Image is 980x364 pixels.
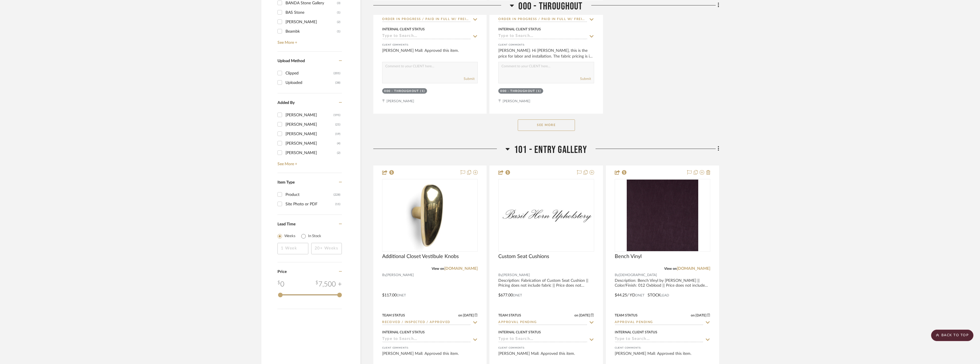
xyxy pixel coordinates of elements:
button: See More [518,119,575,131]
span: Bench Vinyl [615,253,642,260]
div: 7,500 + [316,279,342,290]
a: [DOMAIN_NAME] [444,267,478,271]
div: Internal Client Status [615,330,657,335]
div: Internal Client Status [498,330,541,335]
label: Weeks [284,233,295,239]
input: Type to Search… [382,337,471,342]
input: Type to Search… [498,17,587,22]
input: Type to Search… [498,337,587,342]
div: Site Photo or PDF [285,200,335,209]
input: Type to Search… [615,320,703,325]
img: Bench Vinyl [627,180,698,251]
input: Type to Search… [382,320,471,325]
div: (228) [334,190,340,199]
label: In Stock [308,233,321,239]
span: [DEMOGRAPHIC_DATA] [619,272,657,278]
input: Type to Search… [615,337,703,342]
span: Custom Seat Cushions [498,253,549,260]
span: on [458,314,462,317]
div: (1) [337,27,340,36]
div: [PERSON_NAME] [285,111,334,120]
div: Clipped [285,69,334,78]
div: Team Status [615,313,638,318]
span: By [615,272,619,278]
div: (201) [334,69,340,78]
span: on [691,314,695,317]
div: (11) [335,200,340,209]
span: [DATE] [462,313,475,317]
div: (2) [337,148,340,158]
div: Internal Client Status [498,27,541,32]
div: (21) [335,120,340,129]
scroll-to-top-button: BACK TO TOP [931,330,973,341]
input: 20+ Weeks [311,243,342,254]
span: Item Type [277,180,295,184]
div: (4) [337,139,340,148]
button: Submit [580,76,591,81]
span: [PERSON_NAME] [386,272,414,278]
span: Upload Method [277,59,305,63]
div: Internal Client Status [382,330,425,335]
span: Price [277,270,287,274]
div: [PERSON_NAME] Mall: Approved this item. [498,351,594,362]
a: See More + [276,158,342,167]
div: (1) [420,89,425,93]
div: [PERSON_NAME] [285,139,337,148]
div: Product [285,190,334,199]
div: 0 [615,179,710,251]
div: [PERSON_NAME] [285,129,335,139]
input: 1 Week [277,243,308,254]
div: Uploaded [285,78,335,87]
span: on [574,314,578,317]
div: (2) [337,17,340,27]
div: Internal Client Status [382,27,425,32]
div: [PERSON_NAME] [285,148,337,158]
input: Type to Search… [498,320,587,325]
span: View on [664,267,677,270]
div: [PERSON_NAME] Mall: Approved this item. [382,48,478,59]
div: [PERSON_NAME] Mall: Approved this item. [382,351,478,362]
input: Type to Search… [382,34,471,39]
span: View on [432,267,444,270]
span: By [382,272,386,278]
div: Team Status [498,313,521,318]
div: Team Status [382,313,405,318]
div: [PERSON_NAME] Mall: Approved this item. [615,351,710,362]
span: Additional Closet Vestibule Knobs [382,253,459,260]
input: Type to Search… [498,34,587,39]
div: (191) [334,111,340,120]
span: 101 - ENTRY GALLERY [514,144,587,156]
span: Added By [277,101,295,105]
div: (1) [337,8,340,17]
div: (19) [335,129,340,139]
div: (38) [335,78,340,87]
span: [PERSON_NAME] [502,272,530,278]
div: 0 [277,279,284,290]
img: Custom Seat Cushions [499,204,593,226]
span: [DATE] [578,313,591,317]
button: Submit [464,76,475,81]
div: Beambk [285,27,337,36]
div: [PERSON_NAME] [285,120,335,129]
span: Lead Time [277,222,295,226]
a: [DOMAIN_NAME] [677,267,710,271]
input: Type to Search… [382,17,471,22]
div: BAS Stone [285,8,337,17]
img: Additional Closet Vestibule Knobs [385,180,475,251]
div: 000 - THROUGHOUT [384,89,419,93]
div: [PERSON_NAME]: Hi [PERSON_NAME], this is the price for labor and installation. The fabric pricing... [498,48,594,59]
div: [PERSON_NAME] [285,17,337,27]
div: 000 - THROUGHOUT [500,89,535,93]
a: See More + [276,36,342,45]
span: [DATE] [695,313,707,317]
div: (1) [536,89,541,93]
span: By [498,272,502,278]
